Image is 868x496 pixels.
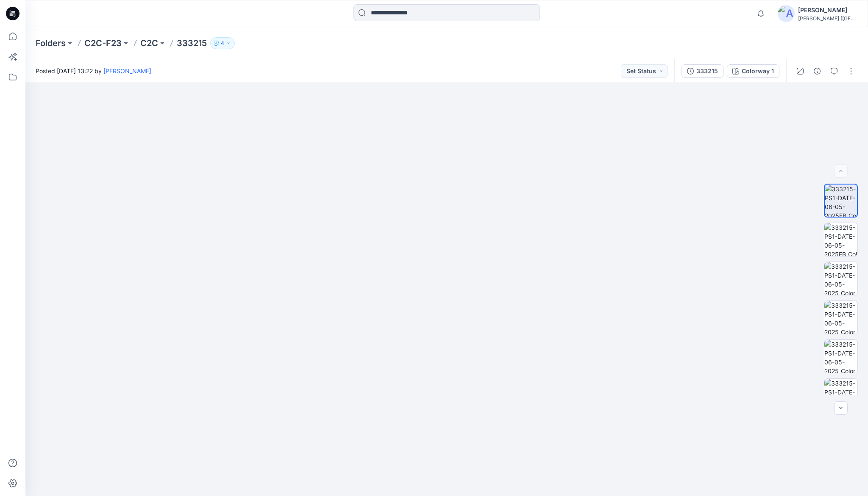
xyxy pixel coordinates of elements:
button: 4 [210,37,235,49]
img: 333215-PS1-DATE-06-05-2025_Colorway 1_Back [824,340,857,373]
a: C2C [140,37,158,49]
p: 4 [221,39,224,48]
button: Details [810,64,824,78]
button: 333215 [682,64,723,78]
div: Colorway 1 [742,66,774,76]
div: [PERSON_NAME] [798,5,857,15]
a: C2C-F23 [84,37,122,49]
span: Posted [DATE] 13:22 by [36,66,151,75]
a: [PERSON_NAME] [103,67,151,74]
a: Folders [36,37,66,49]
img: 333215-PS1-DATE-06-05-2025_Colorway 1 [824,262,857,295]
img: 333215-PS1-DATE-06-05-2025FB_Colorway 1_Back [824,223,857,256]
div: 333215 [696,66,718,76]
p: 333215 [177,37,207,49]
button: Colorway 1 [727,64,779,78]
img: 333215-PS1-DATE-06-05-2025FB_Colorway 1 [825,185,857,217]
div: [PERSON_NAME] ([GEOGRAPHIC_DATA]) Exp... [798,15,857,22]
img: 333215-PS1-DATE-06-05-2025_Colorway 1_Left [824,379,857,412]
img: avatar [778,5,795,22]
img: 333215-PS1-DATE-06-05-2025_Colorway 1_Right [824,301,857,334]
